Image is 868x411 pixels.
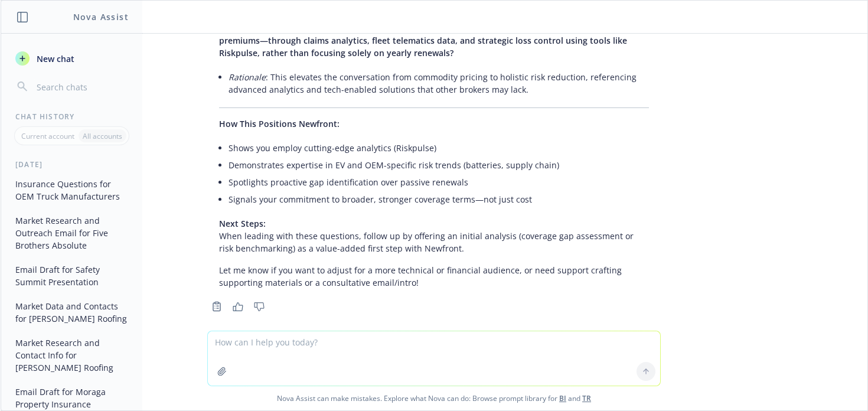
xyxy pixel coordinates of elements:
a: BI [559,393,566,403]
li: : This elevates the conversation from commodity pricing to holistic risk reduction, referencing a... [229,68,649,98]
button: Insurance Questions for OEM Truck Manufacturers [11,174,133,206]
button: Email Draft for Safety Summit Presentation [11,260,133,292]
span: Next Steps: [219,218,266,229]
span: 3. In what ways does your current broker partner with you to reduce total cost of risk—not just p... [219,22,627,58]
svg: Copy to clipboard [211,301,222,312]
button: Market Research and Outreach Email for Five Brothers Absolute [11,211,133,255]
button: Market Research and Contact Info for [PERSON_NAME] Roofing [11,333,133,377]
input: Search chats [34,79,128,95]
div: Chat History [1,112,142,122]
span: Nova Assist can make mistakes. Explore what Nova can do: Browse prompt library for and [5,386,863,410]
p: When leading with these questions, follow up by offering an initial analysis (coverage gap assess... [219,217,649,255]
p: Current account [21,131,74,141]
h1: Nova Assist [73,11,129,23]
li: Shows you employ cutting-edge analytics (Riskpulse) [229,139,649,156]
span: New chat [34,53,74,65]
li: Demonstrates expertise in EV and OEM-specific risk trends (batteries, supply chain) [229,156,649,174]
div: [DATE] [1,159,142,169]
em: Rationale [229,71,266,83]
a: TR [582,393,591,403]
p: All accounts [83,131,122,141]
button: Market Data and Contacts for [PERSON_NAME] Roofing [11,296,133,328]
li: Spotlights proactive gap identification over passive renewals [229,174,649,191]
li: Signals your commitment to broader, stronger coverage terms—not just cost [229,191,649,208]
p: Let me know if you want to adjust for a more technical or financial audience, or need support cra... [219,264,649,289]
button: New chat [11,48,133,69]
span: How This Positions Newfront: [219,118,340,129]
button: Thumbs down [250,298,269,315]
